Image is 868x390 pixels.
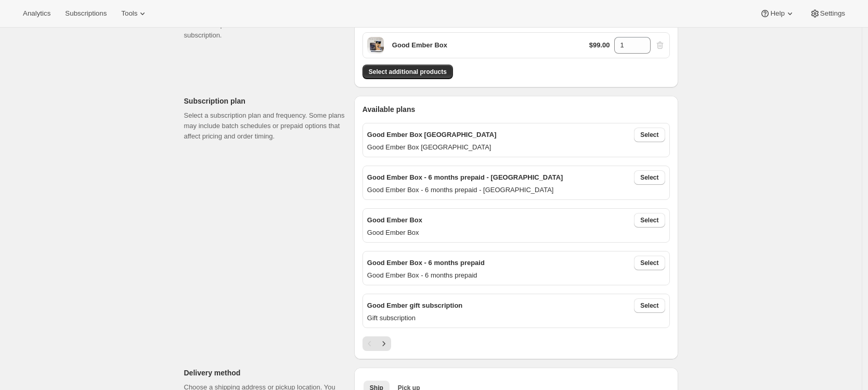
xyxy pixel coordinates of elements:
[634,298,665,313] button: Select
[367,215,422,225] p: Good Ember Box
[634,256,665,270] button: Select
[392,40,447,51] p: Good Ember Box
[184,96,346,106] p: Subscription plan
[121,9,137,18] span: Tools
[754,6,801,21] button: Help
[367,270,665,281] p: Good Ember Box - 6 months prepaid
[369,68,447,76] span: Select additional products
[367,228,665,238] p: Good Ember Box
[184,110,346,142] p: Select a subscription plan and frequency. Some plans may include batch schedules or prepaid optio...
[59,6,113,21] button: Subscriptions
[184,368,346,378] p: Delivery method
[640,131,658,139] span: Select
[640,259,658,267] span: Select
[367,313,665,323] p: Gift subscription
[17,6,57,21] button: Analytics
[589,40,610,51] p: $99.00
[65,9,107,18] span: Subscriptions
[184,20,346,41] p: Choose the products or bundles to include in this subscription.
[377,336,391,351] button: Next
[634,170,665,185] button: Select
[367,185,665,195] p: Good Ember Box - 6 months prepaid - [GEOGRAPHIC_DATA]
[770,9,784,18] span: Help
[367,130,497,140] p: Good Ember Box [GEOGRAPHIC_DATA]
[367,37,384,54] span: Default Title
[640,301,658,310] span: Select
[634,128,665,142] button: Select
[23,9,50,18] span: Analytics
[367,142,665,153] p: Good Ember Box [GEOGRAPHIC_DATA]
[820,9,845,18] span: Settings
[634,213,665,228] button: Select
[640,216,658,224] span: Select
[367,172,563,183] p: Good Ember Box - 6 months prepaid - [GEOGRAPHIC_DATA]
[804,6,851,21] button: Settings
[367,300,462,311] p: Good Ember gift subscription
[362,336,391,351] nav: Pagination
[367,258,485,268] p: Good Ember Box - 6 months prepaid
[362,65,453,79] button: Select additional products
[640,173,658,182] span: Select
[362,104,415,115] span: Available plans
[115,6,154,21] button: Tools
